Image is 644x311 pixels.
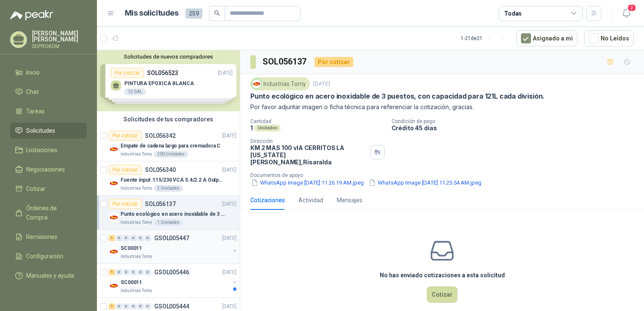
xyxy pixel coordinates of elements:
a: Remisiones [10,229,87,245]
p: [DATE] [222,166,236,174]
div: 0 [137,303,144,309]
p: Industrias Tomy [121,253,152,260]
div: Industrias Tomy [250,78,310,90]
p: GSOL005444 [154,303,189,309]
a: Tareas [10,103,87,119]
div: Mensajes [337,196,362,205]
div: 0 [123,303,129,309]
a: Por cotizarSOL056342[DATE] Company LogoEmpate de cadena largo para cremadora CIndustrias Tomy200 ... [97,127,240,161]
div: 0 [145,303,151,309]
p: [DATE] [222,268,236,276]
span: Chat [26,87,39,97]
div: Por cotizar [109,199,142,209]
p: SOL056340 [145,167,176,173]
span: Negociaciones [26,165,65,174]
div: 2 Unidades [154,185,183,192]
span: Inicio [26,68,40,77]
div: 0 [116,269,122,275]
img: Company Logo [109,212,119,223]
p: Fuente input :115/230 VCA 5.4/2.2 A Output: 24 VDC 10 A 47-63 Hz [121,176,225,184]
button: Solicitudes de nuevos compradores [100,54,236,60]
span: search [214,10,220,16]
img: Company Logo [109,144,119,154]
p: Industrias Tomy [121,219,152,226]
div: 0 [123,235,129,241]
img: Company Logo [109,247,119,257]
p: SC00011 [121,279,142,287]
h1: Mis solicitudes [125,7,179,19]
div: Actividad [298,196,323,205]
img: Company Logo [252,79,261,88]
a: Negociaciones [10,161,87,177]
div: Todas [504,9,522,18]
div: 200 Unidades [154,151,188,158]
p: Punto ecológico en acero inoxidable de 3 puestos, con capacidad para 121L cada división. [121,210,225,218]
p: Industrias Tomy [121,185,152,192]
div: 1 - 21 de 21 [461,32,510,45]
div: Por cotizar [314,57,353,67]
div: 0 [130,235,137,241]
span: Configuración [26,252,63,261]
div: Solicitudes de nuevos compradoresPor cotizarSOL056523[DATE] PINTURA EPOXICA BLANCA12 GALPor cotiz... [97,50,240,111]
a: Por cotizarSOL056340[DATE] Company LogoFuente input :115/230 VCA 5.4/2.2 A Output: 24 VDC 10 A 47... [97,161,240,196]
div: 0 [130,269,137,275]
div: 0 [145,269,151,275]
div: Solicitudes de tus compradores [97,111,240,127]
p: SC00011 [121,244,142,252]
a: Cotizar [10,181,87,197]
a: Órdenes de Compra [10,200,87,225]
span: 259 [185,8,202,19]
span: Cotizar [26,184,46,193]
div: 1 [109,235,115,241]
p: Crédito 45 días [392,124,641,131]
h3: No has enviado cotizaciones a esta solicitud [380,271,505,280]
div: 0 [137,269,144,275]
h3: SOL056137 [263,55,308,68]
div: Unidades [255,125,281,131]
button: WhatsApp Image [DATE] 11.25.54 AM.jpeg [368,178,482,187]
a: 1 0 0 0 0 0 GSOL005446[DATE] Company LogoSC00011Industrias Tomy [109,267,238,294]
img: Company Logo [109,178,119,188]
span: Manuales y ayuda [26,271,74,280]
p: Industrias Tomy [121,151,152,158]
p: [DATE] [222,200,236,208]
a: Por cotizarSOL056137[DATE] Company LogoPunto ecológico en acero inoxidable de 3 puestos, con capa... [97,196,240,230]
button: WhatsApp Image [DATE] 11.26.19 AM.jpeg [250,178,365,187]
img: Logo peakr [10,10,53,20]
p: SOL056342 [145,133,176,139]
p: 1 [250,124,253,131]
div: Por cotizar [109,165,142,175]
a: 1 0 0 0 0 0 GSOL005447[DATE] Company LogoSC00011Industrias Tomy [109,233,238,260]
span: Tareas [26,107,45,116]
a: Manuales y ayuda [10,268,87,284]
p: [DATE] [222,234,236,242]
div: 0 [123,269,129,275]
span: Licitaciones [26,145,57,155]
span: 2 [627,4,636,12]
p: GSOL005447 [154,235,189,241]
a: Configuración [10,248,87,264]
img: Company Logo [109,281,119,291]
a: Solicitudes [10,123,87,139]
p: Documentos de apoyo [250,172,641,178]
div: 0 [137,235,144,241]
span: Solicitudes [26,126,55,135]
p: GSOL005446 [154,269,189,275]
p: [DATE] [222,132,236,140]
a: Inicio [10,64,87,80]
div: 0 [145,235,151,241]
div: 1 [109,303,115,309]
span: Remisiones [26,232,57,241]
p: [PERSON_NAME] [PERSON_NAME] [32,30,87,42]
p: [DATE] [313,80,330,88]
p: Dirección [250,138,367,144]
p: Cantidad [250,118,385,124]
p: [DATE] [222,303,236,311]
button: Cotizar [427,287,457,303]
a: Chat [10,84,87,100]
p: Por favor adjuntar imagen o ficha técnica para referenciar la cotización, gracias. [250,102,634,112]
div: 1 Unidades [154,219,183,226]
div: 1 [109,269,115,275]
a: Licitaciones [10,142,87,158]
button: Asignado a mi [516,30,577,46]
